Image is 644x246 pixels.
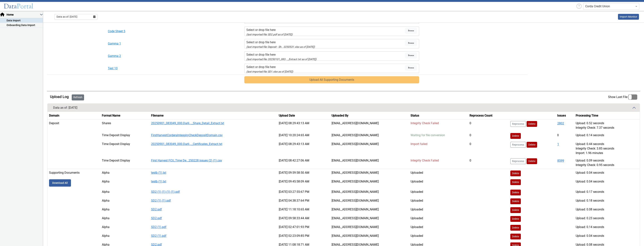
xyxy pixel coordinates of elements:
a: SD2 (1) (1) (1) (1).pdf [151,190,180,194]
ng-select: Corda Credit Union [583,3,639,10]
td: [DATE] 09:58:33:44 AM [277,215,330,223]
td: Alpha [100,178,150,188]
td: [DATE] 02:47:01:93 PM [277,223,330,232]
button: Code Sheet 5 [108,29,194,34]
td: Alpha [100,223,150,232]
div: Upload: 0.04 seconds [576,234,638,238]
button: Delete [510,207,521,213]
a: 20250901_083049_000.Darli..._Share_Detail_Extract.txt [151,121,224,125]
button: Delete [510,234,521,239]
td: [EMAIL_ADDRESS][DOMAIN_NAME] [330,157,409,169]
span: Uploaded [411,234,423,238]
button: Delete [510,179,521,185]
span: Browse [405,65,417,71]
th: Filename [150,112,277,120]
td: 0 [468,119,509,132]
button: Gamma 1 [108,41,194,46]
div: Upload: 0.52 seconds [576,121,638,126]
td: [EMAIL_ADDRESS][DOMAIN_NAME] [330,132,409,140]
div: Upload: 0.23 seconds [576,216,638,221]
button: Gamma 2 [108,54,194,58]
td: [EMAIL_ADDRESS][DOMAIN_NAME] [330,215,409,223]
td: [EMAIL_ADDRESS][DOMAIN_NAME] [330,197,409,206]
td: [EMAIL_ADDRESS][DOMAIN_NAME] [330,232,409,241]
span: Uploaded [411,180,423,183]
div: Select or drop file here [246,52,405,57]
td: [DATE] 03:27:55:67 PM [277,188,330,197]
small: SD1.xlsx [246,70,293,73]
div: Integrity Check: 0.95 seconds [576,163,638,167]
button: Test 10 [108,66,194,71]
td: [DATE] 02:23:09:85 PM [277,232,330,241]
span: Home [6,13,40,17]
a: FirstHarvestCorderaInteggiryCheckDepositDomain.csv [151,133,223,137]
a: testb (1).txt [151,171,166,174]
a: SD2.pdf [151,216,162,220]
td: [EMAIL_ADDRESS][DOMAIN_NAME] [330,223,409,232]
a: Download All [49,179,71,187]
a: 20250901_083049_000.Darli..._Certificates_Extract.txt [151,142,222,146]
td: [DATE] 11:18:10:65 AM [277,206,330,215]
div: Import: 1.96 minutes [576,151,638,155]
th: Format Name [100,112,150,120]
div: Upload: 0.09 seconds [576,158,638,163]
td: [EMAIL_ADDRESS][DOMAIN_NAME] [330,169,409,178]
label: Show Last File [608,94,637,100]
span: Browse [405,40,417,46]
a: SD2 (1) (1).pdf [151,199,171,202]
span: Waiting for file conversion [411,133,445,137]
span: Import failed [411,142,427,146]
button: Delete [510,170,521,176]
td: [EMAIL_ADDRESS][DOMAIN_NAME] [330,206,409,215]
button: Delete [510,198,521,204]
td: [DATE] 08:29:43:13 AM [277,119,330,132]
div: Help [575,3,583,10]
span: Integrity Check Failed [411,159,439,162]
button: Refresh [72,94,84,100]
button: Reprocess [510,158,526,164]
th: Uploaded By [330,112,409,120]
a: testb (1).txt [151,180,166,183]
td: [DATE] 08:29:43:13 AM [277,140,330,157]
td: [EMAIL_ADDRESS][DOMAIN_NAME] [330,178,409,188]
td: [EMAIL_ADDRESS][DOMAIN_NAME] [330,188,409,197]
td: [DATE] 04:38:37:64 PM [277,197,330,206]
button: Delete [510,133,521,139]
button: Delete [510,190,521,195]
th: Upload Date [277,112,330,120]
span: Uploaded [411,225,423,229]
th: Status [409,112,468,120]
td: Deposit [48,119,100,132]
div: Integrity Check: 3.85 seconds [576,146,638,151]
div: Upload: 0.44 seconds [576,142,638,146]
span: Browse [405,52,417,58]
div: Upload: 0.17 seconds [576,190,638,194]
button: Delete [510,225,521,231]
a: SD2.pdf [151,208,162,211]
app-toggle-switch: Enable this to show only the last file loaded [608,94,637,100]
small: SD2.pdf [246,33,293,36]
td: Time Deposit Display [100,132,150,140]
th: Processing Time [574,112,640,120]
span: Uploaded [411,199,423,202]
a: SD2 (1).pdf [151,234,166,238]
small: Deposit - Shares - First Harvest FCU_Shares 20250531.xlsx [246,45,315,48]
button: Delete [527,142,537,148]
td: Alpha [100,206,150,215]
div: Upload: 0.18 seconds [576,198,638,203]
td: [DATE] 10:20:24:65 AM [277,132,330,140]
td: Alpha [100,169,150,178]
td: [EMAIL_ADDRESS][DOMAIN_NAME] [330,119,409,132]
th: Domain [48,112,100,120]
span: Browse [405,28,417,34]
div: Upload: 0.14 seconds [576,225,638,229]
td: [EMAIL_ADDRESS][DOMAIN_NAME] [330,140,409,157]
td: Time Deposit Display [100,140,150,157]
td: Alpha [100,232,150,241]
button: Delete [527,158,537,164]
td: [DATE] 09:59:58:50 AM [277,169,330,178]
button: Reprocess [510,121,526,127]
button: 2802 [557,121,564,126]
td: 0 [468,132,509,140]
div: Upload: 0.14 seconds [576,133,638,138]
